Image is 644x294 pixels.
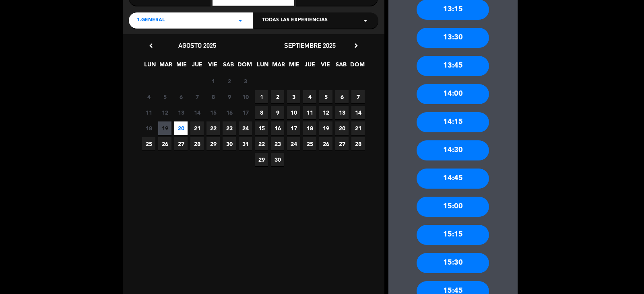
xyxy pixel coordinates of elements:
[417,84,489,104] div: 14:00
[256,60,269,73] span: LUN
[335,121,349,135] span: 20
[319,121,332,135] span: 19
[417,197,489,217] div: 15:00
[222,60,235,73] span: SAB
[174,137,188,150] span: 27
[271,106,284,119] span: 9
[223,121,236,135] span: 23
[417,169,489,189] div: 14:45
[303,137,316,150] span: 25
[417,28,489,48] div: 13:30
[303,60,316,73] span: JUE
[174,106,188,119] span: 13
[190,60,204,73] span: JUE
[271,90,284,103] span: 2
[287,106,300,119] span: 10
[351,121,365,135] span: 21
[158,121,171,135] span: 19
[158,106,171,119] span: 12
[272,60,285,73] span: MAR
[239,121,252,135] span: 24
[271,137,284,150] span: 23
[319,137,332,150] span: 26
[303,90,316,103] span: 4
[239,137,252,150] span: 31
[287,90,300,103] span: 3
[319,60,332,73] span: VIE
[175,60,188,73] span: MIE
[255,106,268,119] span: 8
[158,90,171,103] span: 5
[147,41,155,50] i: chevron_left
[190,106,204,119] span: 14
[319,90,332,103] span: 5
[255,153,268,166] span: 29
[417,253,489,273] div: 15:30
[417,56,489,76] div: 13:45
[262,16,328,25] span: Todas las experiencias
[351,90,365,103] span: 7
[335,90,349,103] span: 6
[239,90,252,103] span: 10
[142,121,155,135] span: 18
[206,106,220,119] span: 15
[319,106,332,119] span: 12
[223,106,236,119] span: 16
[137,16,165,25] span: 1.General
[255,137,268,150] span: 22
[417,112,489,132] div: 14:15
[287,121,300,135] span: 17
[142,137,155,150] span: 25
[284,41,336,49] span: septiembre 2025
[223,74,236,88] span: 2
[143,60,157,73] span: LUN
[417,225,489,245] div: 15:15
[237,60,251,73] span: DOM
[303,121,316,135] span: 18
[206,137,220,150] span: 29
[158,137,171,150] span: 26
[174,121,188,135] span: 20
[287,137,300,150] span: 24
[351,106,365,119] span: 14
[239,106,252,119] span: 17
[142,106,155,119] span: 11
[271,121,284,135] span: 16
[361,16,370,25] i: arrow_drop_down
[287,60,301,73] span: MIE
[190,121,204,135] span: 21
[159,60,172,73] span: MAR
[190,137,204,150] span: 28
[335,137,349,150] span: 27
[255,121,268,135] span: 15
[174,90,188,103] span: 6
[351,137,365,150] span: 28
[271,153,284,166] span: 30
[417,140,489,160] div: 14:30
[178,41,216,49] span: agosto 2025
[142,90,155,103] span: 4
[206,60,219,73] span: VIE
[206,121,220,135] span: 22
[206,90,220,103] span: 8
[223,90,236,103] span: 9
[335,106,349,119] span: 13
[206,74,220,88] span: 1
[223,137,236,150] span: 30
[352,41,360,50] i: chevron_right
[255,90,268,103] span: 1
[334,60,348,73] span: SAB
[350,60,363,73] span: DOM
[239,74,252,88] span: 3
[235,16,245,25] i: arrow_drop_down
[303,106,316,119] span: 11
[190,90,204,103] span: 7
